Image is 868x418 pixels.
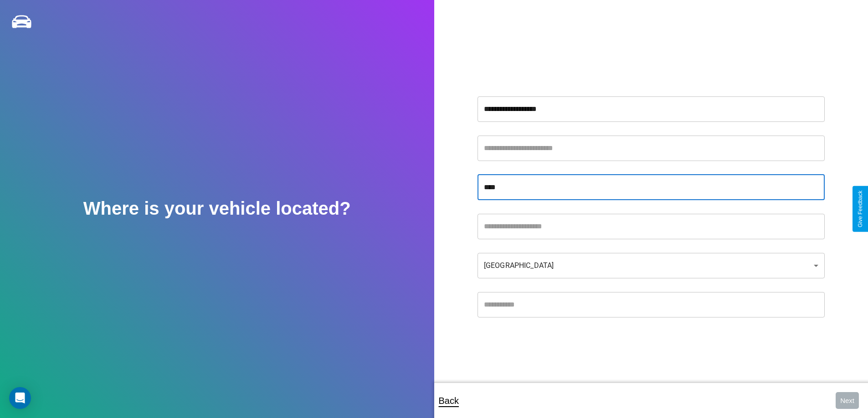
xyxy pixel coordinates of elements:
div: Open Intercom Messenger [9,387,31,409]
button: Next [836,392,859,409]
div: Give Feedback [857,191,863,227]
h2: Where is your vehicle located? [83,198,351,219]
div: [GEOGRAPHIC_DATA] [478,253,825,278]
p: Back [439,393,459,409]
